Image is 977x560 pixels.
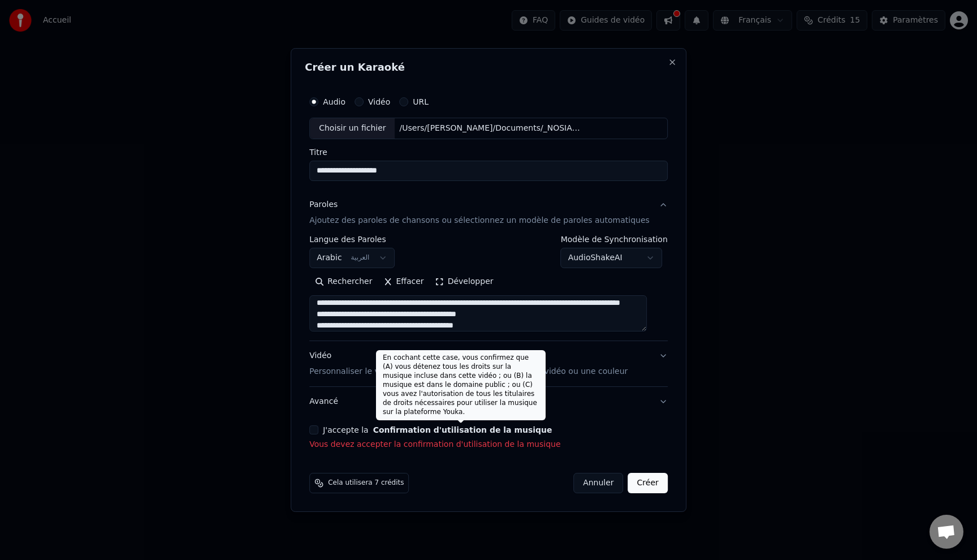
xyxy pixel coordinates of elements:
p: Vous devez accepter la confirmation d'utilisation de la musique [309,439,668,450]
p: Personnaliser le vidéo de karaoké : utiliser une image, une vidéo ou une couleur [309,366,628,377]
button: J'accepte la [373,426,552,434]
label: Audio [323,98,345,106]
label: J'accepte la [323,426,552,434]
p: Ajoutez des paroles de chansons ou sélectionnez un modèle de paroles automatiques [309,215,650,226]
button: ParolesAjoutez des paroles de chansons ou sélectionnez un modèle de paroles automatiques [309,190,668,235]
div: /Users/[PERSON_NAME]/Documents/_NOSIAR IB/Draft/naciri (Remix) (Edit).mp3 [395,123,587,134]
label: Modèle de Synchronisation [561,235,668,243]
button: Annuler [573,473,623,493]
button: Effacer [378,273,429,291]
button: Rechercher [309,273,378,291]
span: Cela utilisera 7 crédits [328,479,404,488]
button: Avancé [309,387,668,416]
label: URL [413,98,429,106]
label: Langue des Paroles [309,235,395,243]
label: Vidéo [368,98,390,106]
button: VidéoPersonnaliser le vidéo de karaoké : utiliser une image, une vidéo ou une couleur [309,341,668,386]
button: Créer [628,473,668,493]
label: Titre [309,148,668,156]
button: Développer [430,273,499,291]
div: ParolesAjoutez des paroles de chansons ou sélectionnez un modèle de paroles automatiques [309,235,668,341]
div: En cochant cette case, vous confirmez que (A) vous détenez tous les droits sur la musique incluse... [376,350,546,420]
div: Paroles [309,199,338,210]
h2: Créer un Karaoké [305,62,672,72]
div: Vidéo [309,350,628,377]
div: Choisir un fichier [310,118,395,139]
